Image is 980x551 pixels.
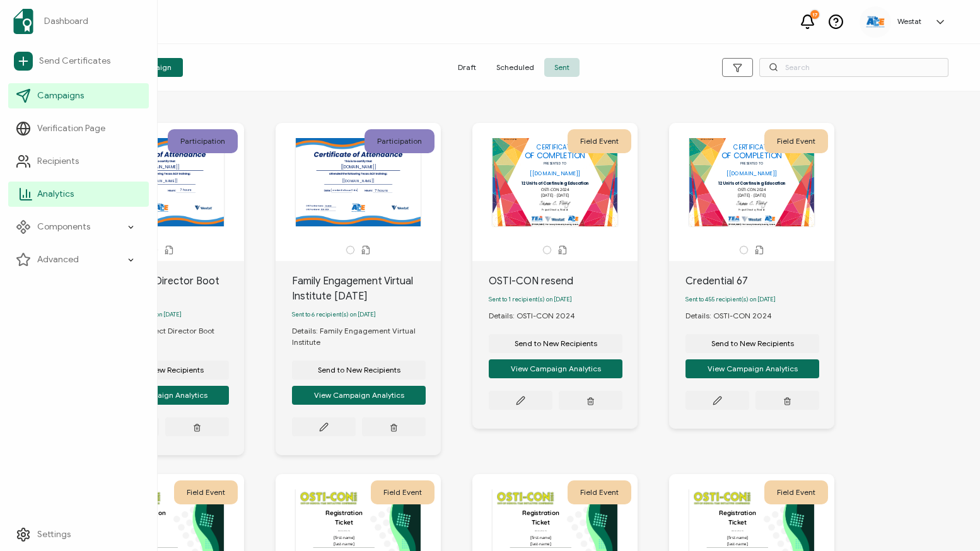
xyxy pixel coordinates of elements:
[515,340,597,347] span: Send to New Recipients
[8,182,149,207] a: Analytics
[37,155,79,168] span: Recipients
[37,528,71,541] span: Settings
[37,221,90,233] span: Components
[292,386,426,405] button: View Campaign Analytics
[489,274,638,289] div: OSTI-CON resend
[8,149,149,174] a: Recipients
[39,55,110,67] span: Send Certificates
[568,129,631,153] div: Field Event
[759,58,948,77] input: Search
[764,480,828,504] div: Field Event
[8,47,149,76] a: Send Certificates
[8,4,149,39] a: Dashboard
[685,274,834,289] div: Credential 67
[489,334,622,353] button: Send to New Recipients
[37,188,74,200] span: Analytics
[486,58,544,77] span: Scheduled
[8,83,149,108] a: Campaigns
[37,90,84,102] span: Campaigns
[168,129,238,153] div: Participation
[489,310,588,322] div: Details: OSTI-CON 2024
[8,522,149,547] a: Settings
[685,359,819,378] button: View Campaign Analytics
[544,58,580,77] span: Sent
[764,129,828,153] div: Field Event
[37,253,79,266] span: Advanced
[489,359,622,378] button: View Campaign Analytics
[448,58,486,77] span: Draft
[489,296,572,303] span: Sent to 1 recipient(s) on [DATE]
[44,15,88,28] span: Dashboard
[13,9,33,34] img: sertifier-logomark-colored.svg
[685,310,785,322] div: Details: OSTI-CON 2024
[685,334,819,353] button: Send to New Recipients
[95,361,229,380] button: Send to New Recipients
[897,17,921,26] h5: Westat
[371,480,435,504] div: Field Event
[365,129,435,153] div: Participation
[95,274,244,304] div: New Project Director Boot Camp CPE
[292,325,441,348] div: Details: Family Engagement Virtual Institute
[37,122,105,135] span: Verification Page
[292,361,426,380] button: Send to New Recipients
[917,490,980,551] iframe: Chat Widget
[121,366,204,374] span: Send to New Recipients
[174,480,238,504] div: Field Event
[568,480,631,504] div: Field Event
[810,10,819,19] div: 17
[292,274,441,304] div: Family Engagement Virtual Institute [DATE]
[8,116,149,141] a: Verification Page
[292,311,376,318] span: Sent to 6 recipient(s) on [DATE]
[95,386,229,405] button: View Campaign Analytics
[318,366,400,374] span: Send to New Recipients
[711,340,794,347] span: Send to New Recipients
[685,296,776,303] span: Sent to 455 recipient(s) on [DATE]
[95,325,244,348] div: Details: New Project Director Boot Camp
[866,16,885,28] img: 06aeb0ed-b6f0-465f-ad47-dea21e9ce34f.png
